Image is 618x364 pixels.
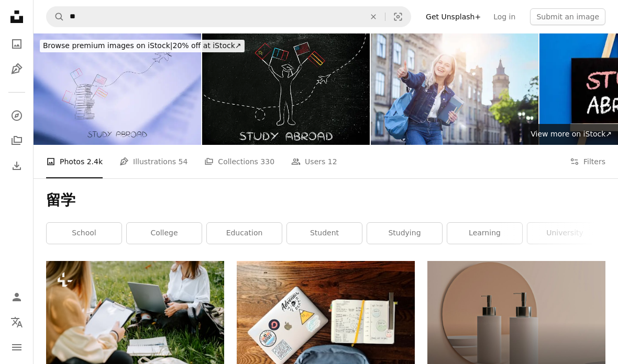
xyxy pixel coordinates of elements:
a: university [527,223,602,244]
a: two women sitting in the grass using laptops [46,315,224,325]
button: Clear [362,7,385,27]
a: student [287,223,362,244]
span: View more on iStock ↗ [531,130,612,138]
a: Photos [6,33,27,54]
a: Log in / Sign up [6,287,27,308]
a: college [127,223,202,244]
button: Language [6,312,27,333]
a: Illustrations [6,59,27,79]
span: Browse premium images on iStock | [43,41,172,50]
span: 20% off at iStock ↗ [43,41,241,50]
a: Explore [6,105,27,126]
a: Users 12 [291,145,337,178]
a: flat lay photography of blue backpack beside book and silver MacBook [237,323,415,332]
a: learning [447,223,522,244]
span: 54 [179,156,188,167]
form: Find visuals sitewide [46,6,411,27]
button: Filters [570,145,605,178]
img: study abroad, person with mixed flags and airplane [202,33,370,145]
a: Get Unsplash+ [420,8,487,25]
a: studying [367,223,442,244]
a: Illustrations 54 [119,145,187,178]
a: education [207,223,282,244]
button: Search Unsplash [47,7,64,27]
button: Visual search [385,7,411,27]
span: 330 [260,156,274,167]
span: 12 [328,156,337,167]
h1: 留学 [46,191,605,210]
a: View more on iStock↗ [524,124,618,145]
a: Collections [6,130,27,151]
button: Menu [6,337,27,358]
a: Log in [487,8,522,25]
a: Download History [6,155,27,176]
a: school [47,223,122,244]
img: study abroad pile of books with flags and airplane flying away with graduation hat on it [34,33,201,145]
a: Browse premium images on iStock|20% off at iStock↗ [34,33,251,59]
a: Collections 330 [204,145,274,178]
img: Smiling young female student [371,33,538,145]
button: Submit an image [530,8,605,25]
